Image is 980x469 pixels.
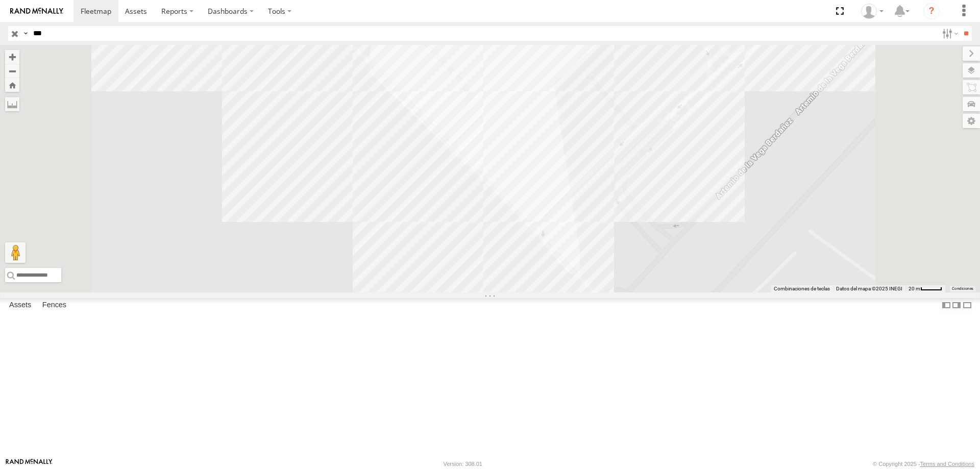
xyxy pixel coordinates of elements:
span: Datos del mapa ©2025 INEGI [836,286,902,291]
label: Map Settings [963,114,980,128]
button: Zoom Home [5,78,19,92]
label: Fences [37,298,71,312]
button: Zoom in [5,50,19,64]
i: ? [923,3,940,19]
button: Combinaciones de teclas [774,285,830,292]
button: Escala del mapa: 20 m por 39 píxeles [905,285,945,292]
label: Search Filter Options [938,26,960,41]
label: Dock Summary Table to the Right [951,298,962,313]
div: © Copyright 2025 - [873,461,974,467]
a: Visit our Website [6,459,53,469]
label: Search Query [21,26,30,41]
label: Dock Summary Table to the Left [941,298,951,313]
button: Zoom out [5,64,19,78]
button: Arrastra el hombrecito naranja al mapa para abrir Street View [5,242,26,263]
div: Version: 308.01 [444,461,482,467]
label: Measure [5,97,19,111]
a: Condiciones (se abre en una nueva pestaña) [952,287,973,291]
img: rand-logo.svg [10,8,63,15]
a: Terms and Conditions [920,461,974,467]
label: Hide Summary Table [962,298,972,313]
label: Assets [4,298,36,312]
span: 20 m [909,286,920,291]
div: MANUEL HERNANDEZ [857,4,887,19]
